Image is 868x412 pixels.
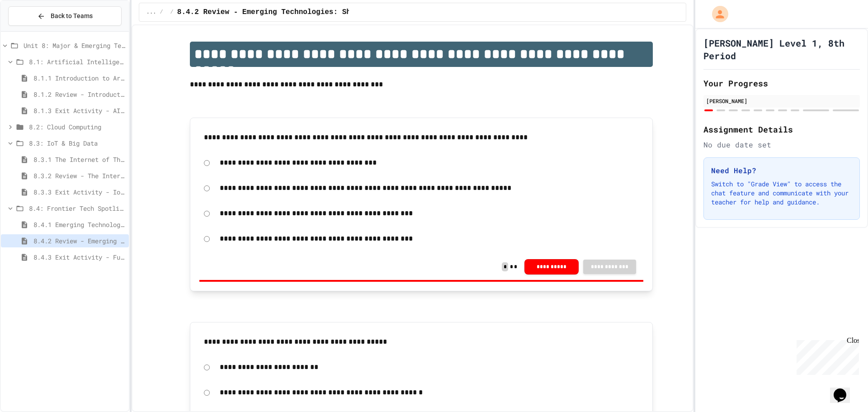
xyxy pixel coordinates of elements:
[4,4,62,57] div: Chat with us now!Close
[29,204,125,213] span: 8.4: Frontier Tech Spotlight
[703,123,860,136] h2: Assignment Details
[711,165,852,176] h3: Need Help?
[793,336,859,375] iframe: chat widget
[146,9,156,16] span: ...
[160,9,163,16] span: /
[706,97,857,105] div: [PERSON_NAME]
[177,7,455,18] span: 8.4.2 Review - Emerging Technologies: Shaping Our Digital Future
[33,187,125,197] span: 8.3.3 Exit Activity - IoT Data Detective Challenge
[29,122,125,132] span: 8.2: Cloud Computing
[33,252,125,262] span: 8.4.3 Exit Activity - Future Tech Challenge
[170,9,174,16] span: /
[703,139,860,150] div: No due date set
[29,138,125,148] span: 8.3: IoT & Big Data
[33,90,125,99] span: 8.1.2 Review - Introduction to Artificial Intelligence
[33,171,125,180] span: 8.3.2 Review - The Internet of Things and Big Data
[33,73,125,83] span: 8.1.1 Introduction to Artificial Intelligence
[33,236,125,246] span: 8.4.2 Review - Emerging Technologies: Shaping Our Digital Future
[33,155,125,164] span: 8.3.1 The Internet of Things and Big Data: Our Connected Digital World
[51,11,93,21] span: Back to Teams
[703,37,860,62] h1: [PERSON_NAME] Level 1, 8th Period
[703,4,731,24] div: My Account
[703,77,860,90] h2: Your Progress
[29,57,125,66] span: 8.1: Artificial Intelligence Basics
[830,376,859,403] iframe: chat widget
[24,41,125,50] span: Unit 8: Major & Emerging Technologies
[711,180,852,207] p: Switch to "Grade View" to access the chat feature and communicate with your teacher for help and ...
[33,220,125,229] span: 8.4.1 Emerging Technologies: Shaping Our Digital Future
[33,106,125,115] span: 8.1.3 Exit Activity - AI Detective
